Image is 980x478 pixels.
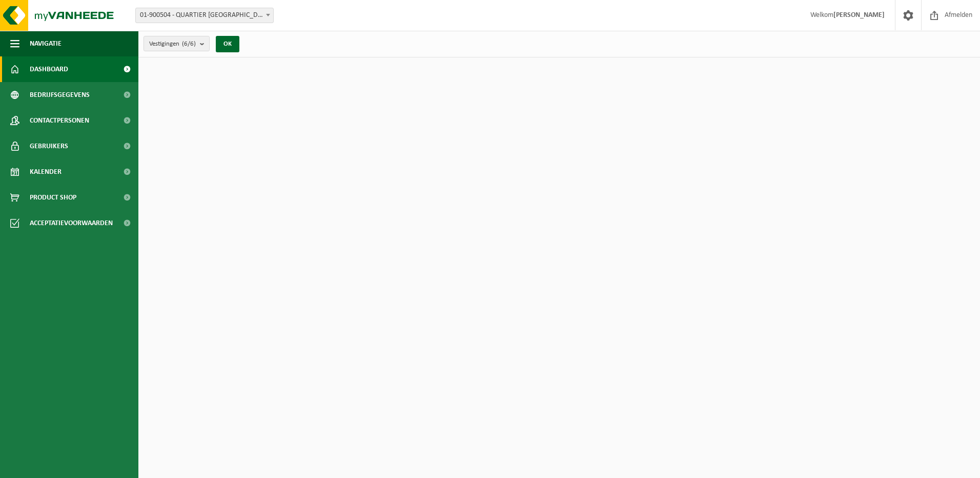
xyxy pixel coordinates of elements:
[30,108,89,133] span: Contactpersonen
[30,56,68,82] span: Dashboard
[135,8,274,23] span: 01-900504 - QUARTIER NV - HEULE
[182,41,196,47] count: (6/6)
[833,11,885,19] strong: [PERSON_NAME]
[30,185,76,210] span: Product Shop
[30,210,113,236] span: Acceptatievoorwaarden
[136,8,273,23] span: 01-900504 - QUARTIER NV - HEULE
[216,36,239,52] button: OK
[144,36,210,51] button: Vestigingen(6/6)
[30,159,62,185] span: Kalender
[30,31,62,56] span: Navigatie
[30,133,68,159] span: Gebruikers
[149,36,196,52] span: Vestigingen
[30,82,90,108] span: Bedrijfsgegevens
